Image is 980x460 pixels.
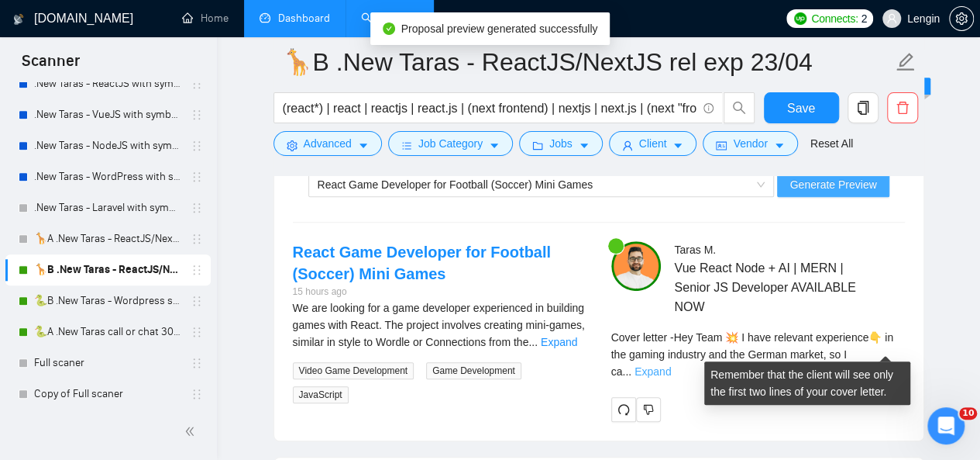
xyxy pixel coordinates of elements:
[724,92,755,123] button: search
[896,52,916,72] span: edit
[888,101,917,115] span: delete
[489,140,500,151] span: caret-down
[611,329,905,380] div: Remember that the client will see only the first two lines of your cover letter.
[774,140,785,151] span: caret-down
[674,258,858,316] span: Vue React Node + AI | MERN | Senior JS Developer AVAILABLE NOW
[191,326,203,338] span: holder
[191,388,203,400] span: holder
[949,6,974,31] button: setting
[34,285,181,316] a: 🐍B .New Taras - Wordpress short 23/04
[789,176,876,193] span: Generate Preview
[34,316,181,348] a: 🐍A .New Taras call or chat 30%view 0 reply 23/04
[959,407,977,420] span: 10
[191,202,203,214] span: holder
[449,12,498,25] a: userProfile
[674,244,716,256] span: Taras M .
[283,99,696,118] input: Search Freelance Jobs...
[401,22,598,35] span: Proposal preview generated successfully
[549,135,573,152] span: Jobs
[273,131,382,156] button: settingAdvancedcaret-down
[634,365,671,378] a: Expand
[260,12,330,25] a: dashboardDashboard
[34,161,181,192] a: .New Taras - WordPress with symbols
[287,140,297,151] span: setting
[388,131,513,156] button: barsJob Categorycaret-down
[293,299,586,351] div: We are looking for a game developer experienced in building games with React. The project involve...
[716,140,727,151] span: idcard
[34,379,181,410] a: Copy of Full scaner
[639,135,667,152] span: Client
[611,241,661,291] img: c1NLmzrk-0pBZjOo1nLSJnOz0itNHKTdmMHAt8VIsLFzaWqqsJDJtcFyV3OYvrqgu3
[184,424,200,439] span: double-left
[764,92,839,123] button: Save
[777,172,889,197] button: Generate Preview
[579,140,590,151] span: caret-down
[34,192,181,223] a: .New Taras - Laravel with symbols
[672,140,683,151] span: caret-down
[191,171,203,183] span: holder
[622,140,633,151] span: user
[861,10,867,27] span: 2
[532,140,543,151] span: folder
[34,254,181,285] a: 🦒B .New Taras - ReactJS/NextJS rel exp 23/04
[611,397,636,422] button: redo
[358,140,369,151] span: caret-down
[886,13,897,24] span: user
[703,103,714,113] span: info-circle
[811,10,858,27] span: Connects:
[282,43,892,81] input: Scanner name...
[293,362,414,379] span: Video Game Development
[622,365,631,378] span: ...
[724,101,754,115] span: search
[383,22,395,35] span: check-circle
[609,131,697,156] button: userClientcaret-down
[541,336,577,348] a: Expand
[950,12,973,25] span: setting
[848,101,878,115] span: copy
[318,178,593,191] span: React Game Developer for Football (Soccer) Mini Games
[13,7,24,32] img: logo
[426,362,521,379] span: Game Development
[927,407,965,444] iframe: Intercom live chat
[304,135,352,152] span: Advanced
[191,264,203,276] span: holder
[293,244,551,282] a: React Game Developer for Football (Soccer) Mini Games
[361,12,418,25] a: searchScanner
[34,130,181,161] a: .New Taras - NodeJS with symbols
[9,50,92,82] span: Scanner
[293,386,349,403] span: JavaScript
[733,135,767,152] span: Vendor
[34,99,181,130] a: .New Taras - VueJS with symbols
[182,12,229,25] a: homeHome
[704,361,910,405] div: Remember that the client will see only the first two lines of your cover letter.
[612,403,635,416] span: redo
[191,109,203,121] span: holder
[949,12,974,25] a: setting
[794,12,806,25] img: upwork-logo.png
[191,140,203,152] span: holder
[636,397,661,422] button: dislike
[191,233,203,245] span: holder
[191,357,203,369] span: holder
[191,295,203,307] span: holder
[191,78,203,90] span: holder
[887,92,918,123] button: delete
[528,336,538,348] span: ...
[848,92,879,123] button: copy
[418,135,483,152] span: Job Category
[611,331,893,378] span: Cover letter - Hey Team 💥 I have relevant experience👇 in the gaming industry and the German marke...
[902,80,923,92] span: New
[293,285,586,299] div: 15 hours ago
[34,223,181,254] a: 🦒A .New Taras - ReactJS/NextJS usual 23/04
[401,140,412,151] span: bars
[34,348,181,379] a: Full scaner
[643,403,654,416] span: dislike
[787,99,815,118] span: Save
[293,302,585,348] span: We are looking for a game developer experienced in building games with React. The project involve...
[810,135,853,152] a: Reset All
[34,68,181,99] a: .New Taras - ReactJS with symbols
[519,131,603,156] button: folderJobscaret-down
[703,131,797,156] button: idcardVendorcaret-down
